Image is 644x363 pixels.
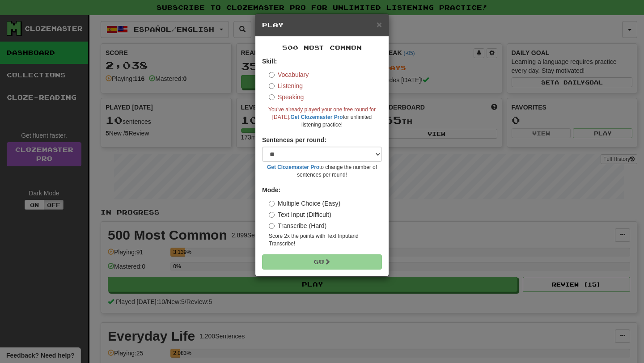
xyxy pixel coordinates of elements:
[267,164,319,170] a: Get Clozemaster Pro
[269,94,275,100] input: Speaking
[262,164,382,179] small: to change the number of sentences per round!
[291,114,343,120] a: Get Clozemaster Pro
[269,221,326,230] label: Transcribe (Hard)
[377,20,382,29] button: Close
[262,186,280,194] strong: Mode:
[269,93,304,101] label: Speaking
[269,232,382,248] small: Score 2x the points with Text Input and Transcribe !
[269,81,303,90] label: Listening
[269,201,275,207] input: Multiple Choice (Easy)
[268,106,376,120] span: You've already played your one free round for [DATE].
[262,135,326,144] label: Sentences per round:
[269,212,275,218] input: Text Input (Difficult)
[377,19,382,30] span: ×
[269,70,309,79] label: Vocabulary
[262,106,382,129] small: for unlimited listening practice!
[262,21,382,30] h5: Play
[262,58,277,65] strong: Skill:
[269,83,275,89] input: Listening
[262,254,382,270] button: Go
[269,199,340,208] label: Multiple Choice (Easy)
[269,210,331,219] label: Text Input (Difficult)
[269,72,275,78] input: Vocabulary
[269,223,275,229] input: Transcribe (Hard)
[282,44,362,51] span: 500 Most Common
